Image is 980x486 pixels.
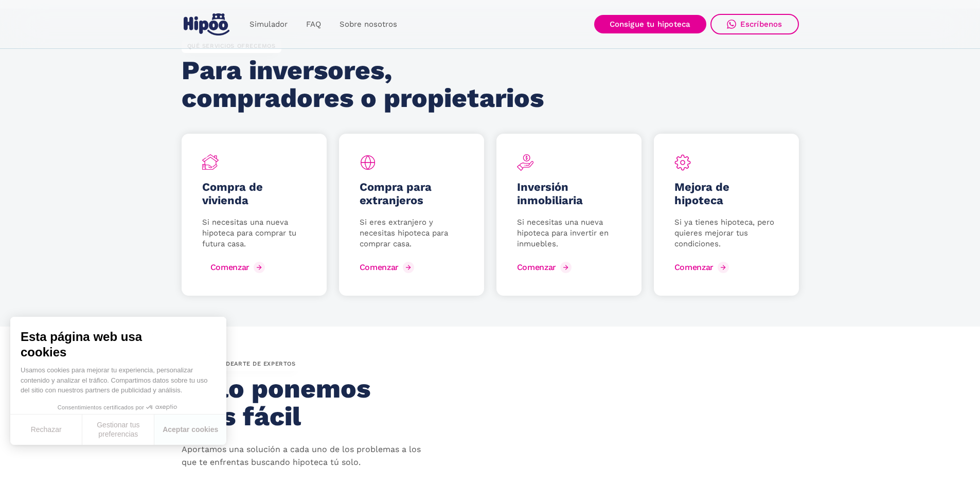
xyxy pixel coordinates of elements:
[297,14,330,34] a: FAQ
[202,259,268,276] a: Comenzar
[360,217,464,249] p: Si eres extranjero y necesitas hipoteca para comprar casa.
[182,57,550,112] h2: Para inversores, compradores o propietarios
[210,262,250,272] div: Comenzar
[740,20,782,29] div: Escríbenos
[360,259,417,276] a: Comenzar
[330,14,406,34] a: Sobre nosotros
[360,262,399,272] div: Comenzar
[594,15,706,33] a: Consigue tu hipoteca
[182,443,429,469] p: Aportamos una solución a cada uno de los problemas a los que te enfrentas buscando hipoteca tú solo.
[517,217,621,249] p: Si necesitas una nueva hipoteca para invertir en inmuebles.
[710,14,799,34] a: Escríbenos
[517,262,556,272] div: Comenzar
[517,259,574,276] a: Comenzar
[202,217,306,249] p: Si necesitas una nueva hipoteca para comprar tu futura casa.
[202,181,306,207] h5: Compra de vivienda
[674,181,778,207] h5: Mejora de hipoteca
[240,14,297,34] a: Simulador
[182,357,301,371] div: por QUÉ rodearte de expertos
[674,259,732,276] a: Comenzar
[360,181,464,207] h5: Compra para extranjeros
[182,9,232,40] a: home
[674,217,778,249] p: Si ya tienes hipoteca, pero quieres mejorar tus condiciones.
[182,375,419,430] h2: Te lo ponemos más fácil
[517,181,621,207] h5: Inversión inmobiliaria
[674,262,714,272] div: Comenzar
